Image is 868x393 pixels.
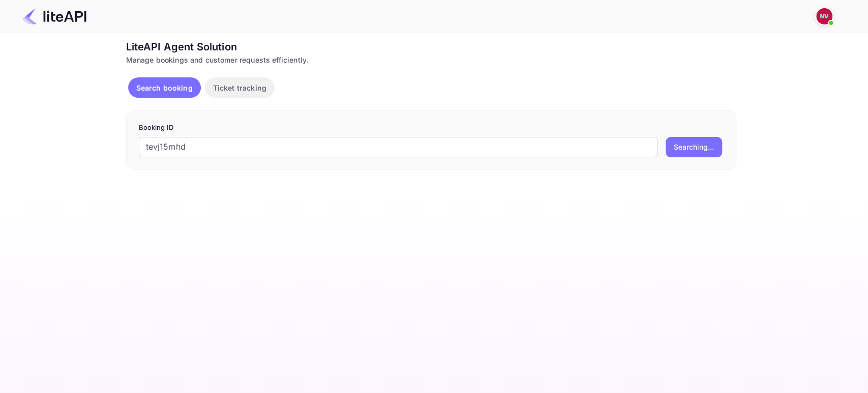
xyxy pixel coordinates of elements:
input: Enter Booking ID (e.g., 63782194) [139,137,657,157]
img: LiteAPI Logo [22,8,86,24]
div: LiteAPI Agent Solution [126,39,736,54]
p: Ticket tracking [213,82,266,93]
button: Searching... [666,137,722,157]
p: Booking ID [139,123,724,133]
img: Nicholas Valbusa [816,8,832,24]
div: Manage bookings and customer requests efficiently. [126,54,736,65]
p: Search booking [136,82,193,93]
